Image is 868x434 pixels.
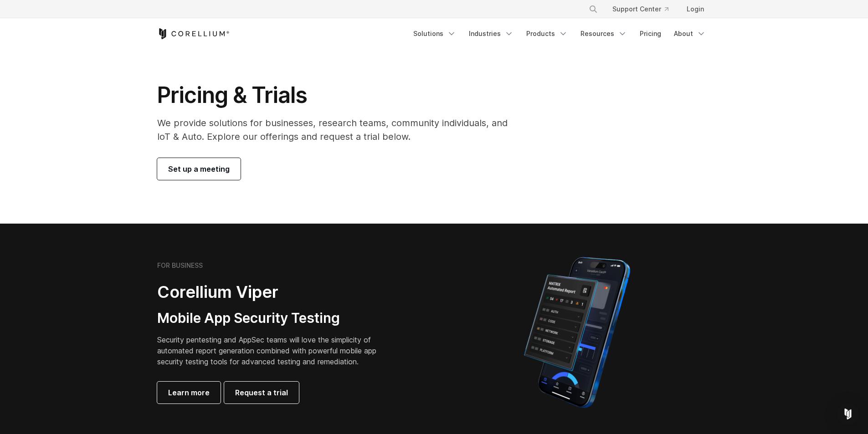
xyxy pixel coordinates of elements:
h3: Mobile App Security Testing [157,310,390,327]
a: Set up a meeting [157,158,241,180]
div: Navigation Menu [578,1,711,17]
span: Learn more [168,387,210,398]
h1: Pricing & Trials [157,82,520,109]
a: Solutions [408,26,462,42]
p: We provide solutions for businesses, research teams, community individuals, and IoT & Auto. Explo... [157,116,520,143]
a: Corellium Home [157,28,230,39]
p: Security pentesting and AppSec teams will love the simplicity of automated report generation comb... [157,334,390,367]
a: Resources [575,26,632,42]
a: Login [679,1,711,17]
h2: Corellium Viper [157,282,390,302]
a: Learn more [157,382,221,403]
button: Search [585,1,601,17]
a: Support Center [605,1,676,17]
div: Navigation Menu [408,26,711,42]
a: Products [521,26,573,42]
div: Open Intercom Messenger [837,403,859,425]
span: Set up a meeting [168,163,230,174]
h6: FOR BUSINESS [157,261,203,270]
a: Pricing [634,26,667,42]
img: Corellium MATRIX automated report on iPhone showing app vulnerability test results across securit... [508,253,646,412]
a: Industries [463,26,519,42]
a: About [668,26,711,42]
a: Request a trial [224,382,299,403]
span: Request a trial [235,387,288,398]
